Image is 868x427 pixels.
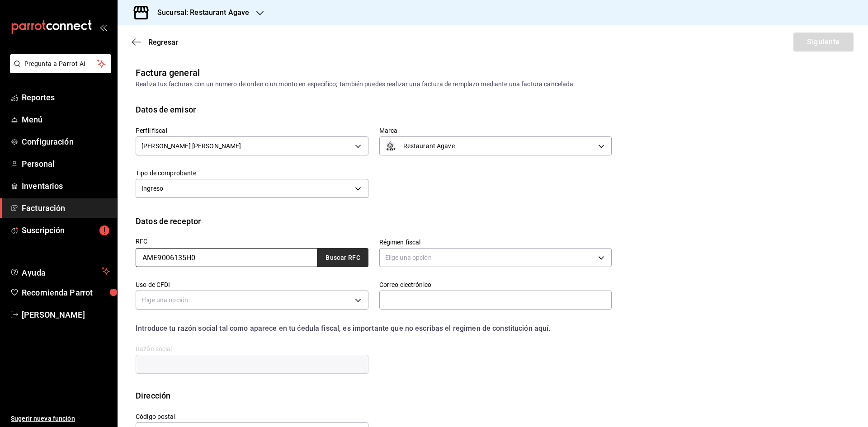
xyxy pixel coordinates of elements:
[136,66,200,80] div: Factura general
[379,127,612,134] label: Marca
[136,170,368,176] label: Tipo de comprobante
[22,180,110,192] span: Inventarios
[136,103,196,116] div: Datos de emisor
[318,248,368,267] button: Buscar RFC
[403,141,455,150] span: Restaurant Agave
[22,202,110,214] span: Facturación
[22,224,110,236] span: Suscripción
[136,413,368,420] label: Código postal
[136,127,368,134] label: Perfil fiscal
[10,54,111,73] button: Pregunta a Parrot AI
[22,158,110,170] span: Personal
[136,346,368,352] label: Razón social
[22,136,110,148] span: Configuración
[6,66,111,75] a: Pregunta a Parrot AI
[136,291,368,310] div: Elige una opción
[22,91,110,103] span: Reportes
[148,38,178,47] span: Regresar
[22,113,110,126] span: Menú
[379,282,612,288] label: Correo electrónico
[136,215,201,227] div: Datos de receptor
[22,309,110,321] span: [PERSON_NAME]
[99,23,107,31] button: open_drawer_menu
[22,266,98,277] span: Ayuda
[22,286,110,299] span: Recomienda Parrot
[136,238,368,244] label: RFC
[385,141,396,151] img: Imagen_de_WhatsApp_2025-03-19_a_las_11.39.52_fc4a680e.jpg
[24,59,97,69] span: Pregunta a Parrot AI
[132,38,178,47] button: Regresar
[142,184,163,193] span: Ingreso
[379,248,612,267] div: Elige una opción
[136,136,368,155] div: [PERSON_NAME] [PERSON_NAME]
[136,323,612,334] div: Introduce tu razón social tal como aparece en tu ćedula fiscal, es importante que no escribas el ...
[11,414,110,423] span: Sugerir nueva función
[136,80,850,89] div: Realiza tus facturas con un numero de orden o un monto en especifico; También puedes realizar una...
[136,282,368,288] label: Uso de CFDI
[150,7,249,18] h3: Sucursal: Restaurant Agave
[136,389,170,402] div: Dirección
[379,239,612,245] label: Régimen fiscal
